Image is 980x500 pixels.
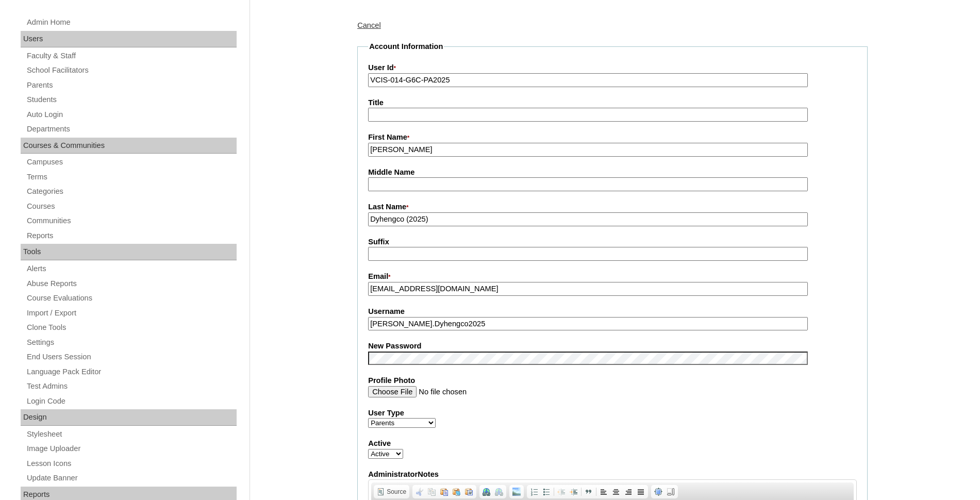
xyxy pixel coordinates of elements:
[26,123,237,136] a: Departments
[493,486,505,497] a: Unlink
[26,171,237,184] a: Terms
[368,41,444,52] legend: Account Information
[438,486,451,497] a: Paste
[368,62,857,74] label: User Id
[597,486,610,497] a: Align Left
[480,486,493,497] a: Link
[368,306,857,317] label: Username
[21,138,237,154] div: Courses & Communities
[510,486,523,497] a: Add Image
[385,488,406,496] span: Source
[26,79,237,92] a: Parents
[610,486,622,497] a: Center
[26,457,237,470] a: Lesson Icons
[26,380,237,393] a: Test Admins
[26,472,237,485] a: Update Banner
[26,49,237,62] a: Faculty & Staff
[26,307,237,320] a: Import / Export
[665,486,677,497] a: Show Blocks
[583,486,595,497] a: Block Quote
[540,486,553,497] a: Insert/Remove Bulleted List
[26,428,237,441] a: Stylesheet
[26,16,237,29] a: Admin Home
[26,229,237,242] a: Reports
[426,486,438,497] a: Copy
[368,167,857,178] label: Middle Name
[26,277,237,290] a: Abuse Reports
[368,132,857,143] label: First Name
[635,486,647,497] a: Justify
[451,486,463,497] a: Paste as plain text
[368,469,857,480] label: AdministratorNotes
[26,321,237,334] a: Clone Tools
[26,351,237,363] a: End Users Session
[368,271,857,282] label: Email
[26,262,237,275] a: Alerts
[26,93,237,106] a: Students
[368,408,857,419] label: User Type
[26,108,237,121] a: Auto Login
[413,486,426,497] a: Cut
[368,375,857,386] label: Profile Photo
[463,486,475,497] a: Paste from Word
[21,409,237,426] div: Design
[622,486,635,497] a: Align Right
[21,244,237,260] div: Tools
[652,486,665,497] a: Maximize
[375,486,408,497] a: Source
[26,214,237,227] a: Communities
[368,341,857,352] label: New Password
[26,336,237,349] a: Settings
[368,202,857,213] label: Last Name
[26,156,237,169] a: Campuses
[555,486,568,497] a: Decrease Indent
[368,237,857,247] label: Suffix
[568,486,580,497] a: Increase Indent
[368,438,857,449] label: Active
[368,97,857,108] label: Title
[528,486,540,497] a: Insert/Remove Numbered List
[26,64,237,77] a: School Facilitators
[357,21,381,29] a: Cancel
[26,395,237,408] a: Login Code
[26,292,237,305] a: Course Evaluations
[26,200,237,213] a: Courses
[26,365,237,378] a: Language Pack Editor
[26,185,237,198] a: Categories
[21,31,237,47] div: Users
[26,442,237,455] a: Image Uploader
